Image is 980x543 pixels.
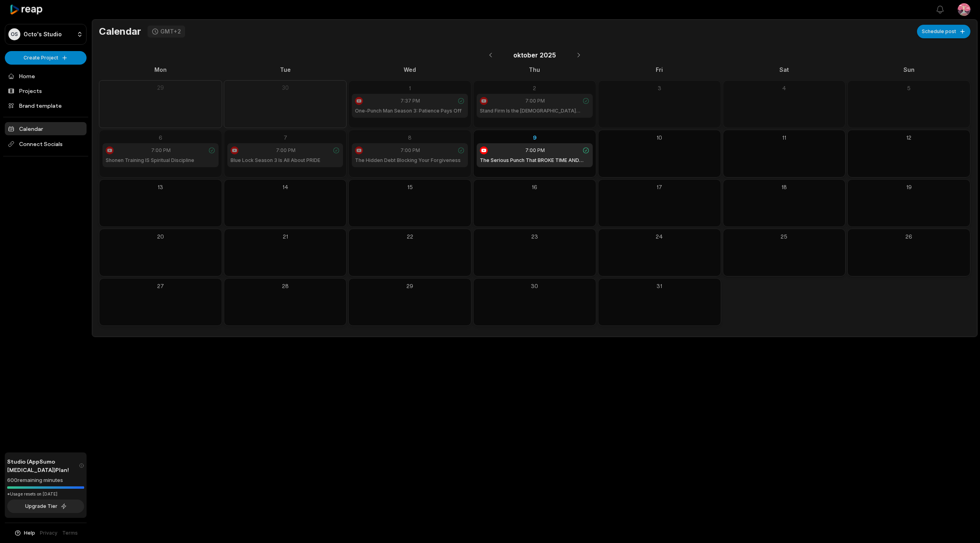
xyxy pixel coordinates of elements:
span: 7:00 PM [151,147,171,154]
div: Sat [723,65,846,74]
button: Schedule post [917,25,970,38]
a: Home [5,69,87,83]
h1: The Serious Punch That BROKE TIME AND SPACE 🤯 [480,157,590,164]
a: Terms [62,529,78,537]
h1: Shonen Training IS Spiritual Discipline [106,157,194,164]
div: 6 [103,133,219,142]
h1: Calendar [99,26,141,38]
p: Octo's Studio [24,31,62,38]
span: Studio (AppSumo [MEDICAL_DATA]) Plan! [7,457,79,474]
div: 30 [227,84,343,92]
div: Sun [847,65,970,74]
div: 4 [726,84,842,92]
div: OS [8,28,20,40]
div: 600 remaining minutes [7,476,84,484]
div: GMT+2 [160,28,181,35]
span: 7:00 PM [525,97,545,105]
div: Wed [348,65,471,74]
div: *Usage resets on [DATE] [7,491,84,497]
a: Projects [5,84,87,97]
span: 7:00 PM [400,147,420,154]
h1: Stand Firm Is the [DEMOGRAPHIC_DATA] Anime You Need [480,107,590,115]
div: 3 [601,84,718,92]
div: 2 [477,84,593,92]
span: 7:00 PM [276,147,296,154]
span: 7:37 PM [400,97,420,105]
h1: The Hidden Debt Blocking Your Forgiveness [355,157,461,164]
button: Upgrade Tier [7,500,84,513]
button: Create Project [5,51,87,65]
h1: Blue Lock Season 3 Is All About PRIDE [231,157,320,164]
a: Privacy [40,529,57,537]
span: 7:00 PM [525,147,545,154]
div: Tue [224,65,347,74]
div: 5 [851,84,967,92]
div: 9 [477,133,593,142]
div: Mon [99,65,222,74]
span: Help [24,529,35,537]
div: Thu [473,65,596,74]
div: 29 [103,84,219,92]
button: Help [14,529,35,537]
span: oktober 2025 [513,50,556,60]
div: 7 [227,133,343,142]
div: 1 [352,84,468,92]
a: Brand template [5,99,87,112]
a: Calendar [5,122,87,135]
h1: One-Punch Man Season 3: Patience Pays Off [355,107,461,115]
div: Fri [598,65,721,74]
span: Connect Socials [5,137,87,151]
div: 8 [352,133,468,142]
